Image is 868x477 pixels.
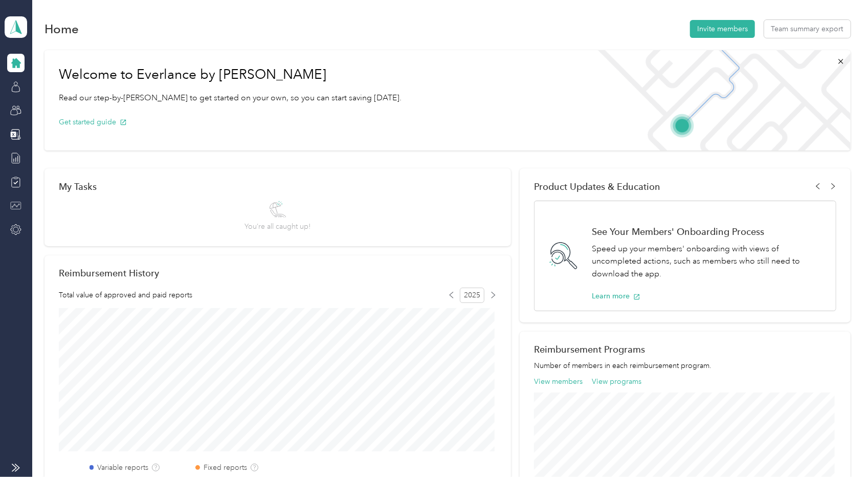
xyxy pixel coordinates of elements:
[811,420,868,477] iframe: Everlance-gr Chat Button Frame
[59,117,127,127] button: Get started guide
[59,268,159,278] h2: Reimbursement History
[764,20,851,38] button: Team summary export
[534,181,660,192] span: Product Updates & Education
[59,290,192,300] span: Total value of approved and paid reports
[588,50,850,150] img: Welcome to everlance
[592,243,825,280] p: Speed up your members' onboarding with views of uncompleted actions, such as members who still ne...
[534,360,836,371] p: Number of members in each reimbursement program.
[534,344,836,355] h2: Reimbursement Programs
[59,67,402,83] h1: Welcome to Everlance by [PERSON_NAME]
[204,462,247,473] label: Fixed reports
[534,376,583,387] button: View members
[460,288,484,303] span: 2025
[97,462,148,473] label: Variable reports
[59,92,402,104] p: Read our step-by-[PERSON_NAME] to get started on your own, so you can start saving [DATE].
[592,376,641,387] button: View programs
[592,226,825,237] h1: See Your Members' Onboarding Process
[59,181,497,192] div: My Tasks
[592,291,640,301] button: Learn more
[44,24,79,34] h1: Home
[690,20,755,38] button: Invite members
[244,221,310,232] span: You’re all caught up!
